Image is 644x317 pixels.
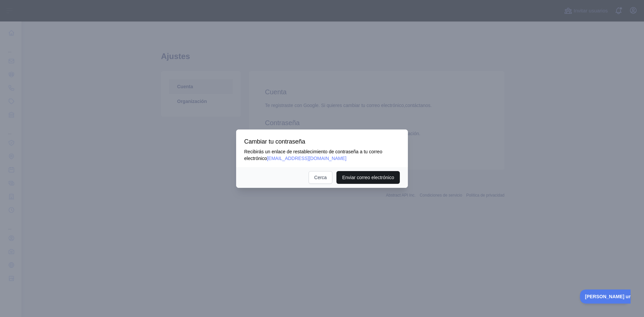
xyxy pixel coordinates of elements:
[244,149,382,161] font: Recibirás un enlace de restablecimiento de contraseña a tu correo electrónico
[342,175,394,180] font: Enviar correo electrónico
[5,4,75,10] font: [PERSON_NAME] una pregunta
[244,138,305,145] font: Cambiar tu contraseña
[267,156,346,161] font: [EMAIL_ADDRESS][DOMAIN_NAME]
[309,171,332,184] button: Cerca
[336,171,400,184] button: Enviar correo electrónico
[314,175,327,180] font: Cerca
[580,289,631,304] iframe: Activar/desactivar soporte al cliente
